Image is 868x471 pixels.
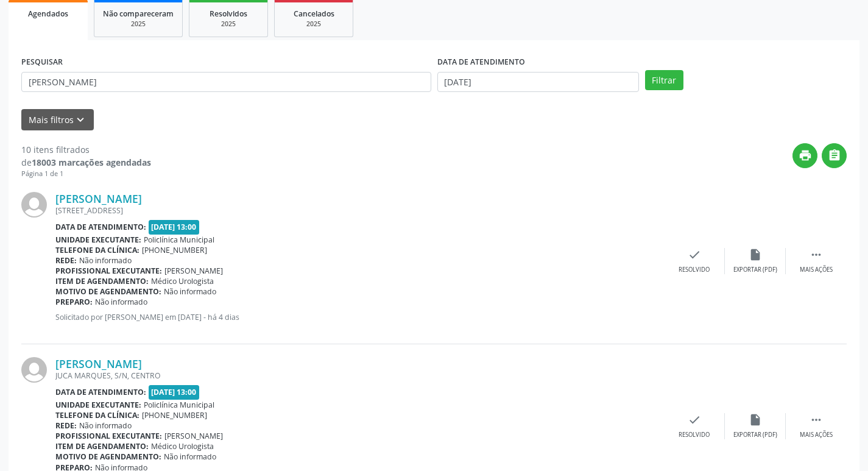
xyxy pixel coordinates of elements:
div: 10 itens filtrados [21,143,151,156]
i: check [688,248,701,261]
label: PESQUISAR [21,53,63,72]
span: Não compareceram [103,9,174,19]
i:  [810,248,823,261]
img: img [21,357,47,383]
span: Não informado [164,286,216,297]
b: Data de atendimento: [55,387,146,397]
span: [PHONE_NUMBER] [142,410,207,420]
div: de [21,156,151,169]
b: Data de atendimento: [55,222,146,232]
span: Não informado [79,420,132,431]
i: keyboard_arrow_down [74,113,87,127]
span: [DATE] 13:00 [149,220,200,234]
b: Item de agendamento: [55,441,149,452]
div: 2025 [103,19,174,29]
b: Profissional executante: [55,431,162,441]
span: Não informado [164,452,216,462]
button: Mais filtroskeyboard_arrow_down [21,109,94,130]
button:  [822,143,847,168]
div: Exportar (PDF) [733,266,777,274]
b: Unidade executante: [55,235,141,245]
i:  [810,413,823,427]
div: [STREET_ADDRESS] [55,205,664,216]
button: Filtrar [645,70,683,91]
div: Mais ações [800,431,833,439]
span: Não informado [95,297,147,307]
span: Resolvidos [210,9,247,19]
span: [DATE] 13:00 [149,385,200,399]
span: [PHONE_NUMBER] [142,245,207,255]
span: Cancelados [294,9,334,19]
i: insert_drive_file [749,413,762,427]
b: Rede: [55,420,77,431]
div: 2025 [283,19,344,29]
input: Selecione um intervalo [437,72,639,93]
strong: 18003 marcações agendadas [32,157,151,168]
span: Médico Urologista [151,276,214,286]
b: Unidade executante: [55,400,141,410]
span: Policlínica Municipal [144,235,214,245]
div: Resolvido [679,431,710,439]
b: Item de agendamento: [55,276,149,286]
b: Rede: [55,255,77,266]
p: Solicitado por [PERSON_NAME] em [DATE] - há 4 dias [55,312,664,322]
span: Médico Urologista [151,441,214,452]
span: Não informado [79,255,132,266]
b: Telefone da clínica: [55,410,139,420]
b: Preparo: [55,297,93,307]
b: Motivo de agendamento: [55,286,161,297]
b: Motivo de agendamento: [55,452,161,462]
div: 2025 [198,19,259,29]
span: [PERSON_NAME] [164,266,223,276]
div: Página 1 de 1 [21,169,151,179]
i: print [799,149,812,162]
span: Agendados [28,9,68,19]
b: Telefone da clínica: [55,245,139,255]
span: [PERSON_NAME] [164,431,223,441]
div: Exportar (PDF) [733,431,777,439]
label: DATA DE ATENDIMENTO [437,53,525,72]
a: [PERSON_NAME] [55,357,142,370]
img: img [21,192,47,218]
div: Resolvido [679,266,710,274]
i:  [828,149,841,162]
button: print [792,143,817,168]
b: Profissional executante: [55,266,162,276]
i: check [688,413,701,427]
div: JUCA MARQUES, S/N, CENTRO [55,370,664,381]
a: [PERSON_NAME] [55,192,142,205]
span: Policlínica Municipal [144,400,214,410]
div: Mais ações [800,266,833,274]
input: Nome, CNS [21,72,431,93]
i: insert_drive_file [749,248,762,261]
